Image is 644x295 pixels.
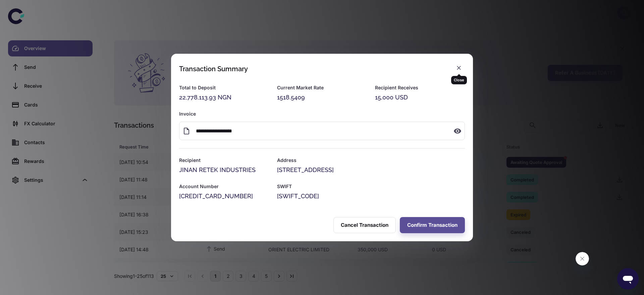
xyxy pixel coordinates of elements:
[375,93,465,102] div: 15,000 USD
[333,217,396,233] button: Cancel Transaction
[576,252,589,265] iframe: Close message
[277,165,465,175] div: [STREET_ADDRESS]
[179,84,269,91] h6: Total to Deposit
[277,84,367,91] h6: Current Market Rate
[277,183,465,190] h6: SWIFT
[179,157,269,164] h6: Recipient
[400,217,465,233] button: Confirm Transaction
[4,5,48,10] span: Hi. Need any help?
[179,192,269,201] div: [CREDIT_CARD_NUMBER]
[277,192,465,201] div: [SWIFT_CODE]
[179,183,269,190] h6: Account Number
[179,165,269,175] div: JINAN RETEK INDUSTRIES
[277,157,465,164] h6: Address
[277,93,367,102] div: 1518.5409
[617,268,639,290] iframe: Button to launch messaging window
[179,65,248,73] div: Transaction Summary
[179,93,269,102] div: 22,778,113.93 NGN
[375,84,465,91] h6: Recipient Receives
[451,76,467,84] div: Close
[179,110,465,118] h6: Invoice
